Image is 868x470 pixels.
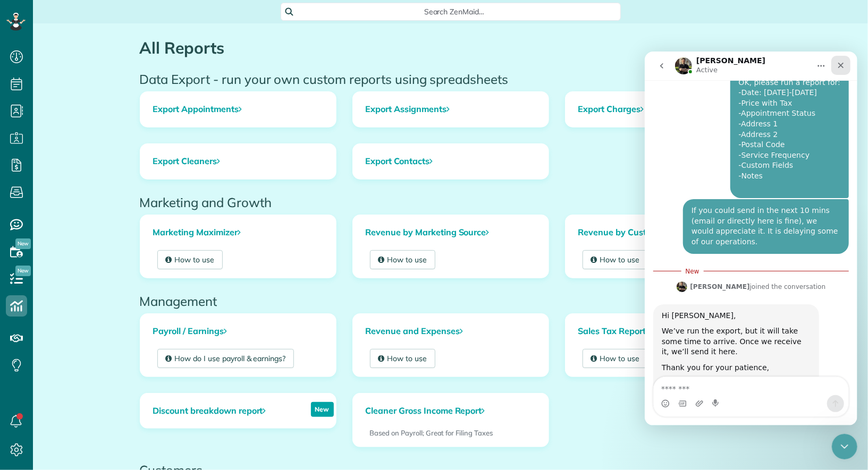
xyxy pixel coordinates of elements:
[140,144,336,179] a: Export Cleaners
[157,349,294,368] a: How do I use payroll & earnings?
[140,195,762,209] h2: Marketing and Growth
[832,434,857,459] iframe: Intercom live chat
[140,314,336,349] a: Payroll / Earnings
[583,349,648,368] a: How to use
[566,215,761,250] a: Revenue by Customer Custom Field
[15,266,31,276] span: New
[566,314,761,349] a: Sales Tax Report
[140,215,336,250] a: Marketing Maximizer
[566,92,761,127] a: Export Charges
[140,92,336,127] a: Export Appointments
[157,250,223,269] a: How to use
[645,52,857,425] iframe: Intercom live chat
[370,349,436,368] a: How to use
[583,250,648,269] a: How to use
[353,144,549,179] a: Export Contacts
[370,250,436,269] a: How to use
[311,402,334,417] p: New
[353,394,498,429] a: Cleaner Gross Income Report
[140,39,762,57] h1: All Reports
[15,238,31,249] span: New
[353,314,549,349] a: Revenue and Expenses
[140,294,762,308] h2: Management
[140,72,762,86] h2: Data Export - run your own custom reports using spreadsheets
[140,394,279,429] a: Discount breakdown report
[353,92,549,127] a: Export Assignments
[353,215,549,250] a: Revenue by Marketing Source
[370,428,532,438] p: Based on Payroll; Great for Filing Taxes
